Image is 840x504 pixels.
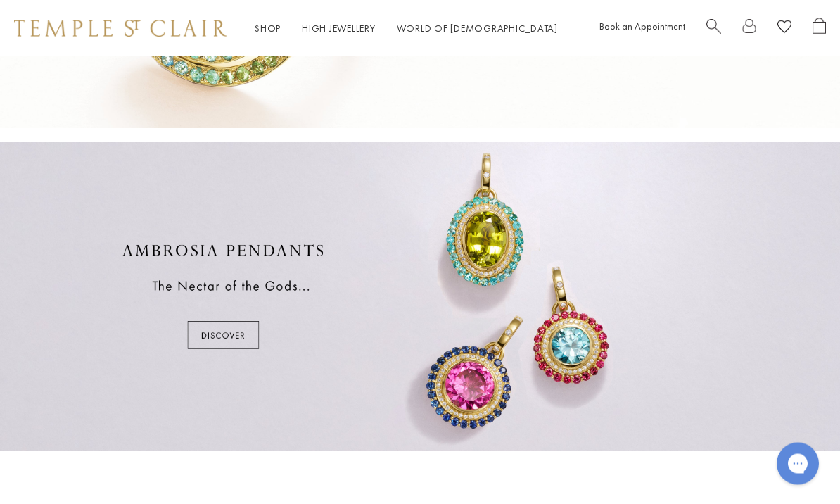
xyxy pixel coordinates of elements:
[397,22,558,34] a: World of [DEMOGRAPHIC_DATA]World of [DEMOGRAPHIC_DATA]
[777,18,791,39] a: View Wishlist
[770,438,826,490] iframe: Gorgias live chat messenger
[302,22,376,34] a: High JewelleryHigh Jewellery
[706,18,721,39] a: Search
[599,20,685,32] a: Book an Appointment
[255,20,558,37] nav: Main navigation
[255,22,281,34] a: ShopShop
[14,20,227,37] img: Temple St. Clair
[813,18,826,39] a: Open Shopping Bag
